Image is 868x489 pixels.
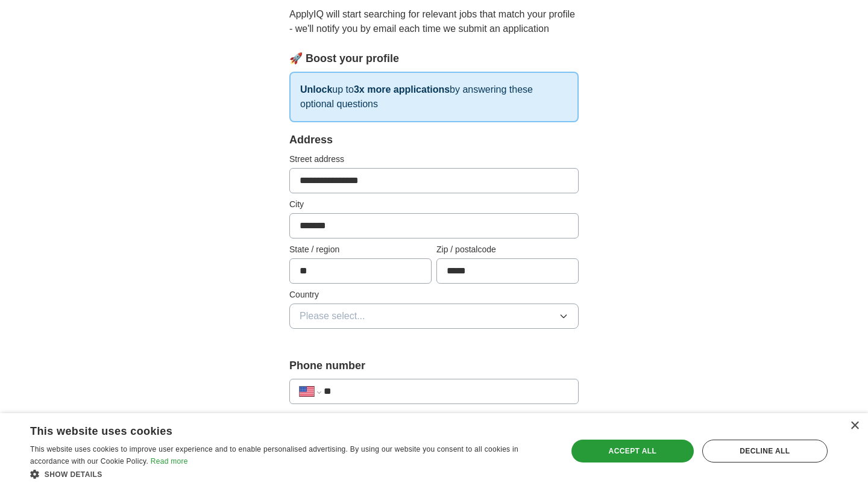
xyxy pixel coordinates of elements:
span: Please select... [300,309,365,323]
div: Address [289,132,579,148]
div: Show details [30,468,552,480]
label: City [289,198,579,211]
strong: Unlock [300,84,332,95]
div: Accept all [571,440,694,463]
label: Zip / postalcode [436,243,579,256]
label: Street address [289,153,579,166]
div: This website uses cookies [30,420,521,438]
strong: 3x more applications [354,84,450,95]
button: Please select... [289,304,579,329]
span: Show details [45,470,102,479]
div: Decline all [702,440,828,463]
div: Close [850,422,859,431]
label: Country [289,288,579,301]
label: State / region [289,243,432,256]
p: up to by answering these optional questions [289,72,579,122]
span: This website uses cookies to improve user experience and to enable personalised advertising. By u... [30,445,518,466]
a: Read more, opens a new window [151,457,188,466]
div: 🚀 Boost your profile [289,51,579,67]
label: Phone number [289,358,579,374]
p: ApplyIQ will start searching for relevant jobs that match your profile - we'll notify you by emai... [289,7,579,36]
